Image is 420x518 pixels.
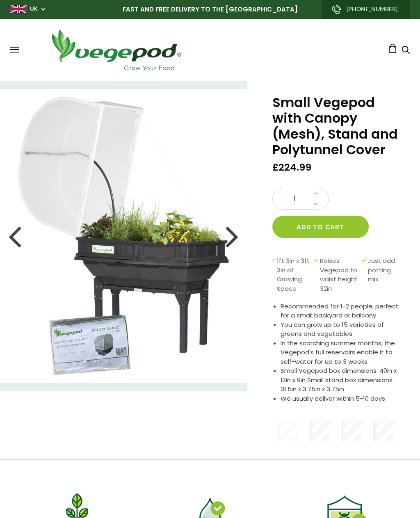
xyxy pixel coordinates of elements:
[30,5,38,13] a: UK
[320,256,358,293] span: Raises Vegepod to waist height 32in
[402,46,410,55] a: Search
[277,256,310,293] span: 1ft 3in x 3ft 3in of Growing Space
[44,27,188,73] img: Vegepod
[281,339,399,367] li: In the scorching summer months, the Vegepod's full reservoirs enable it to self-water for up to 3...
[281,194,309,204] span: 1
[281,366,399,394] li: Small Vegepod box dimensions: 40in x 12in x 9in Small stand box dimensions: 31.5in x 3.75in x 3.75in
[311,199,320,210] a: Decrease quantity by 1
[272,161,311,174] span: £224.99
[10,5,27,13] img: gb_large.png
[272,95,399,158] h1: Small Vegepod with Canopy (Mesh), Stand and Polytunnel Cover
[281,394,399,404] li: We usually deliver within 5-10 days
[281,320,399,339] li: You can grow up to 15 varieties of greens and vegetables.
[272,216,369,238] button: Add to cart
[281,302,399,320] li: Recommended for 1-2 people, perfect for a small backyard or balcony
[368,256,395,293] span: Just add potting mix
[311,188,320,199] a: Increase quantity by 1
